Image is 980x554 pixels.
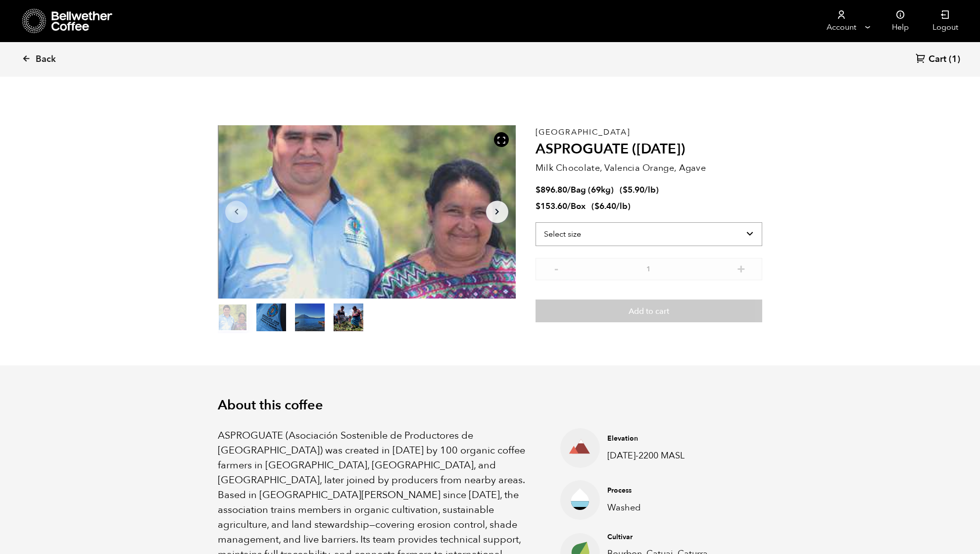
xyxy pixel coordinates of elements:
[536,201,567,212] bdi: 153.60
[735,263,747,273] button: +
[620,184,659,196] span: ( )
[536,184,540,196] span: $
[567,201,571,212] span: /
[218,398,762,413] h2: About this coffee
[607,449,730,462] p: [DATE]-2200 MASL
[536,141,762,158] h2: ASPROGUATE ([DATE])
[594,201,616,212] bdi: 6.40
[571,184,614,196] span: Bag (69kg)
[616,201,628,212] span: /lb
[591,201,631,212] span: ( )
[36,53,56,65] span: Back
[536,300,762,322] button: Add to cart
[607,434,730,444] h4: Elevation
[607,501,730,514] p: Washed
[949,53,960,65] span: (1)
[536,161,762,175] p: Milk Chocolate, Valencia Orange, Agave
[536,201,540,212] span: $
[536,184,567,196] bdi: 896.80
[550,263,563,273] button: -
[929,53,946,65] span: Cart
[607,486,730,496] h4: Process
[571,201,586,212] span: Box
[623,184,628,196] span: $
[567,184,571,196] span: /
[623,184,644,196] bdi: 5.90
[607,532,730,542] h4: Cultivar
[594,201,599,212] span: $
[644,184,656,196] span: /lb
[916,53,960,66] a: Cart (1)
